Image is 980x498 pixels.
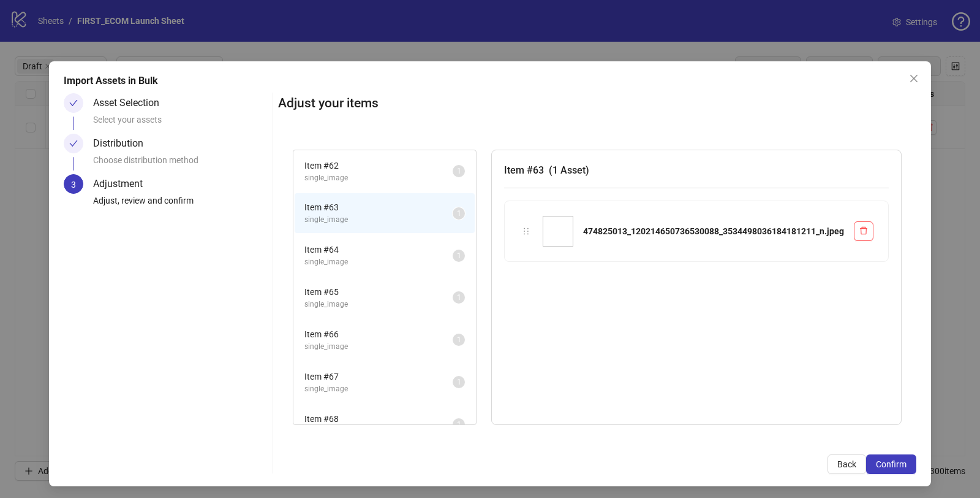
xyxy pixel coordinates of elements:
span: Item # 67 [304,370,453,383]
sup: 1 [453,418,465,431]
span: single_image [304,172,453,184]
h3: Item # 63 [504,163,889,178]
span: 1 [457,293,461,302]
span: check [69,139,78,148]
span: holder [522,227,530,236]
span: 1 [457,335,461,344]
div: Choose distribution method [93,153,268,174]
img: 474825013_120214650736530088_3534498036184181211_n.jpeg [543,216,573,247]
span: Confirm [876,459,907,469]
span: ( 1 Asset ) [549,164,589,176]
span: single_image [304,383,453,395]
div: Select your assets [93,113,268,134]
span: 1 [457,420,461,429]
span: 1 [457,251,461,260]
sup: 1 [453,376,465,388]
span: check [69,99,78,107]
span: single_image [304,341,453,353]
div: Distribution [93,134,153,153]
span: Item # 66 [304,328,453,341]
span: Item # 62 [304,159,453,172]
span: close [909,74,919,83]
div: Adjust, review and confirm [93,194,268,215]
span: delete [859,226,868,235]
sup: 1 [453,165,465,177]
span: 3 [71,180,76,190]
sup: 1 [453,207,465,220]
div: Adjustment [93,174,153,194]
sup: 1 [453,291,465,304]
div: Asset Selection [93,93,169,113]
sup: 1 [453,334,465,346]
button: Confirm [866,454,916,474]
button: Delete [854,221,873,241]
sup: 1 [453,250,465,262]
span: Item # 68 [304,412,453,426]
div: 474825013_120214650736530088_3534498036184181211_n.jpeg [583,224,844,238]
button: Close [904,69,924,88]
button: Back [827,454,866,474]
span: single_image [304,256,453,268]
span: 1 [457,209,461,218]
div: Import Assets in Bulk [64,74,916,88]
span: 1 [457,167,461,175]
span: Item # 63 [304,201,453,214]
div: holder [519,224,533,238]
span: Item # 64 [304,243,453,256]
span: Back [837,459,856,469]
span: Item # 65 [304,285,453,299]
span: 1 [457,378,461,386]
span: single_image [304,299,453,310]
h2: Adjust your items [278,93,916,113]
span: single_image [304,214,453,226]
